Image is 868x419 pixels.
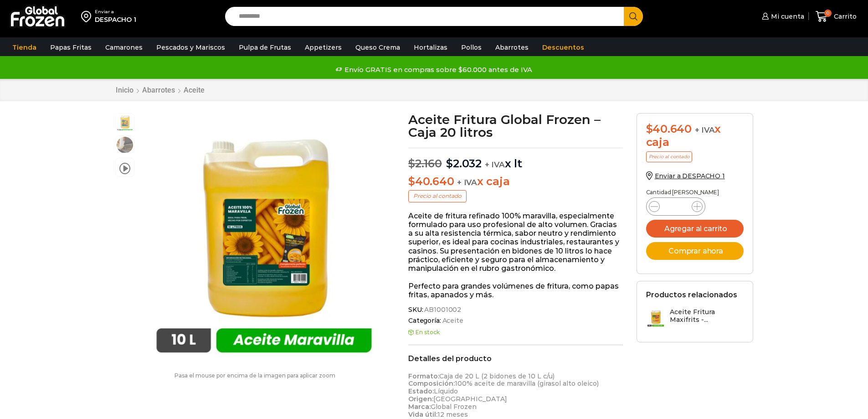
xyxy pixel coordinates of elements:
span: Mi cuenta [769,12,804,21]
span: SKU: [408,306,623,314]
span: Enviar a DESPACHO 1 [655,172,725,180]
bdi: 40.640 [646,122,692,135]
a: Enviar a DESPACHO 1 [646,172,725,180]
a: Abarrotes [142,86,175,94]
span: $ [446,157,453,170]
span: + IVA [485,160,505,169]
a: Descuentos [538,39,589,56]
a: Hortalizas [409,39,452,56]
button: Agregar al carrito [646,220,744,238]
div: Enviar a [95,9,136,15]
bdi: 40.640 [408,175,454,188]
h2: Productos relacionados [646,290,737,299]
a: Inicio [115,86,134,94]
strong: Composición: [408,379,455,388]
strong: Marca: [408,403,431,411]
h3: Aceite Fritura Maxifrits -... [670,308,744,324]
a: Aceite Fritura Maxifrits -... [646,308,744,328]
bdi: 2.032 [446,157,482,170]
button: Comprar ahora [646,242,744,260]
p: x caja [408,175,623,188]
bdi: 2.160 [408,157,442,170]
span: + IVA [457,178,477,187]
p: En stock [408,329,623,336]
p: Cantidad [PERSON_NAME] [646,189,744,196]
h1: Aceite Fritura Global Frozen – Caja 20 litros [408,113,623,139]
p: x lt [408,148,623,171]
a: Papas Fritas [46,39,96,56]
span: $ [408,175,415,188]
span: aceite para freir [116,136,134,154]
a: Pollos [457,39,486,56]
div: x caja [646,123,744,149]
span: 0 [824,10,832,17]
a: Tienda [8,39,41,56]
strong: Origen: [408,395,433,403]
a: Appetizers [300,39,346,56]
p: Precio al contado [408,190,467,202]
img: address-field-icon.svg [81,9,95,24]
a: Abarrotes [491,39,533,56]
strong: Estado: [408,387,434,395]
p: Aceite de fritura refinado 100% maravilla, especialmente formulado para uso profesional de alto v... [408,212,623,273]
input: Product quantity [667,200,684,213]
nav: Breadcrumb [115,86,205,94]
a: Aceite [441,317,463,325]
a: 0 Carrito [813,6,859,27]
p: Perfecto para grandes volúmenes de fritura, como papas fritas, apanados y más. [408,282,623,299]
span: $ [408,157,415,170]
p: Precio al contado [646,151,692,162]
span: AB1001002 [423,306,461,314]
div: DESPACHO 1 [95,15,136,24]
a: Pulpa de Frutas [234,39,296,56]
span: Categoría: [408,317,623,325]
a: Mi cuenta [760,7,804,26]
span: aceite maravilla [116,114,134,132]
a: Aceite [183,86,205,94]
button: Search button [624,7,643,26]
strong: Formato: [408,372,439,380]
p: Pasa el mouse por encima de la imagen para aplicar zoom [115,372,395,379]
span: $ [646,122,653,135]
a: Camarones [101,39,147,56]
a: Queso Crema [351,39,405,56]
span: + IVA [695,125,715,134]
strong: Vida útil: [408,410,437,419]
h2: Detalles del producto [408,354,623,363]
span: Carrito [832,12,857,21]
a: Pescados y Mariscos [152,39,230,56]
